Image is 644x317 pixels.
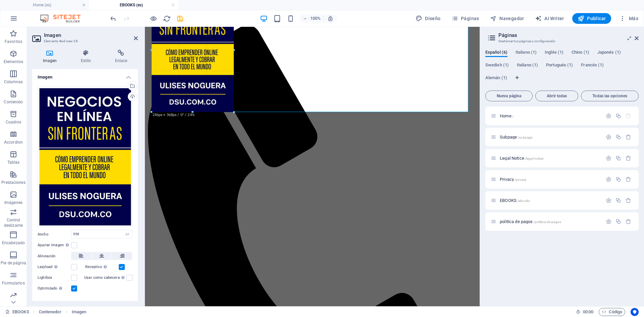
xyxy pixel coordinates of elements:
a: Haz clic para cancelar la selección y doble clic para abrir páginas [5,308,29,316]
h2: Páginas [498,32,639,38]
button: Abrir todas [535,91,578,101]
button: Nueva página [485,91,533,101]
div: Configuración [606,176,611,182]
span: Haz clic para seleccionar y doble clic para editar [72,308,87,316]
h4: Texto [32,298,138,314]
div: Legal Notice/legal-notice [498,156,602,160]
h6: 100% [310,14,321,22]
button: Todas las opciones [581,91,639,101]
span: Todas las opciones [584,94,636,98]
span: Publicar [578,15,606,22]
div: Configuración [606,113,611,119]
div: Eliminar [626,176,631,182]
span: Privacy [500,177,527,182]
span: Haz clic para abrir la página [500,198,530,203]
span: Diseño [416,15,441,22]
div: Configuración [606,134,611,140]
button: undo [109,14,117,22]
h3: Elemento #ed-new-28 [44,38,124,44]
span: Francés (1) [581,61,604,70]
button: reload [163,14,171,22]
button: 100% [300,14,324,22]
span: Japonés (1) [597,48,621,58]
div: EBOOKS/ebooks [498,198,602,203]
span: Navegador [490,15,524,22]
p: Tablas [7,160,20,165]
span: : [588,309,589,314]
span: Nueva página [488,94,530,98]
div: La página principal no puede eliminarse [626,113,631,119]
span: Italiano (1) [517,61,538,70]
div: Diseño (Ctrl+Alt+Y) [413,13,443,24]
button: Haz clic para salir del modo de previsualización y seguir editando [149,14,157,22]
p: Prestaciones [1,180,25,185]
div: Privacy/privacy [498,177,602,181]
img: Editor Logo [39,14,89,22]
button: Navegador [487,13,527,24]
h6: Tiempo de la sesión [576,308,594,316]
label: Alineación [38,252,71,260]
button: AI Writer [532,13,567,24]
span: Más [619,15,638,22]
div: Home/ [498,114,602,118]
span: Haz clic para abrir la página [500,135,532,140]
p: Encabezado [2,240,25,246]
span: politica de pagos [500,219,561,224]
label: Usar como cabecera [84,274,126,282]
label: Optimizado [38,284,71,293]
div: CARATULA-PgvdLHS6S44C2BiSNeIE0g.png [38,87,132,227]
span: Páginas [451,15,479,22]
div: Duplicar [615,219,621,224]
h4: EBOOKS (es) [89,1,178,9]
span: Abrir todas [538,94,575,98]
i: Volver a cargar página [163,15,171,22]
p: Elementos [4,59,23,64]
span: /politica-de-pagos [534,220,561,224]
div: Eliminar [626,198,631,203]
i: Guardar (Ctrl+S) [176,15,184,22]
h2: Imagen [44,32,138,38]
p: Columnas [4,79,23,85]
div: Eliminar [626,134,631,140]
span: /subpage [518,136,532,139]
div: Duplicar [615,155,621,161]
div: Configuración [606,155,611,161]
h4: Estilo [70,50,104,64]
div: Duplicar [615,198,621,203]
h4: Imagen [32,69,138,81]
span: Portugués (1) [546,61,573,70]
button: Usercentrics [631,308,639,316]
p: Cuadros [6,119,21,125]
span: /ebooks [517,199,530,203]
span: Haz clic para seleccionar y doble clic para editar [39,308,61,316]
p: Formularios [2,280,24,286]
label: Lightbox [38,274,71,282]
label: Lazyload [38,263,71,271]
span: / [512,114,514,118]
span: Español (6) [485,48,507,58]
span: Chino (1) [572,48,589,58]
div: Pestañas de idiomas [485,50,639,88]
span: Swedish (1) [485,61,509,70]
label: Receptivo [85,263,119,271]
span: /legal-notice [525,157,544,160]
nav: breadcrumb [39,308,87,316]
button: Código [599,308,625,316]
span: /privacy [515,178,527,181]
label: Ancho [38,232,71,236]
button: Páginas [449,13,482,24]
h4: Imagen [32,50,70,64]
div: Subpage/subpage [498,135,602,139]
p: Imágenes [4,200,22,205]
button: save [176,14,184,22]
div: Duplicar [615,113,621,119]
p: Favoritos [5,39,22,44]
span: Haz clic para abrir la página [500,113,514,118]
button: Más [616,13,641,24]
h4: Enlace [104,50,138,64]
button: Publicar [572,13,611,24]
span: 00 00 [583,308,593,316]
div: politica de pagos/politica-de-pagos [498,219,602,224]
div: Duplicar [615,176,621,182]
i: Al redimensionar, ajustar el nivel de zoom automáticamente para ajustarse al dispositivo elegido. [327,15,333,21]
